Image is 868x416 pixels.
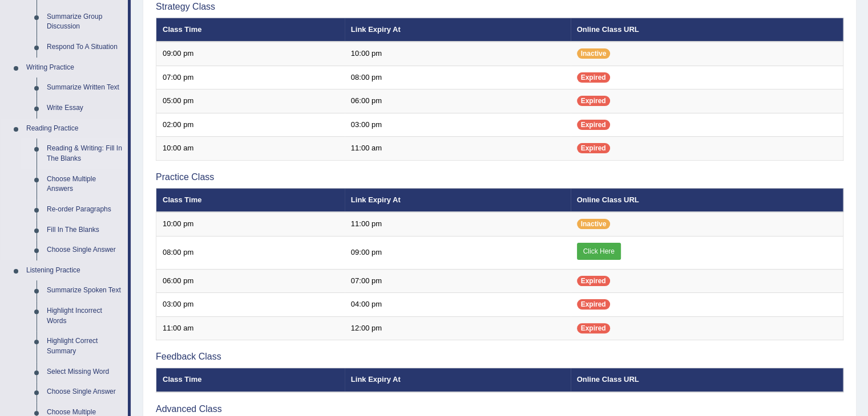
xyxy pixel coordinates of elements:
span: Inactive [577,219,611,229]
td: 07:00 pm [345,269,571,293]
h3: Strategy Class [156,2,843,12]
a: Writing Practice [21,58,128,78]
a: Re-order Paragraphs [42,199,128,220]
h3: Feedback Class [156,352,843,362]
a: Select Missing Word [42,362,128,382]
th: Online Class URL [571,368,843,392]
span: Expired [577,299,610,309]
a: Fill In The Blanks [42,220,128,240]
td: 10:00 pm [345,42,571,66]
a: Reading & Writing: Fill In The Blanks [42,138,128,169]
td: 06:00 pm [156,269,345,293]
td: 04:00 pm [345,293,571,317]
td: 03:00 pm [156,293,345,317]
th: Class Time [156,18,345,42]
h3: Advanced Class [156,404,843,414]
a: Choose Single Answer [42,240,128,260]
h3: Practice Class [156,172,843,182]
td: 05:00 pm [156,89,345,113]
a: Highlight Incorrect Words [42,301,128,331]
td: 03:00 pm [345,113,571,137]
td: 08:00 pm [156,236,345,269]
span: Expired [577,120,610,130]
td: 09:00 pm [156,42,345,66]
td: 07:00 pm [156,66,345,89]
span: Inactive [577,48,611,59]
th: Online Class URL [571,18,843,42]
th: Class Time [156,368,345,392]
a: Choose Multiple Answers [42,169,128,199]
td: 10:00 am [156,137,345,161]
a: Highlight Correct Summary [42,331,128,361]
td: 06:00 pm [345,89,571,113]
a: Choose Single Answer [42,382,128,402]
a: Listening Practice [21,260,128,281]
td: 08:00 pm [345,66,571,89]
a: Summarize Written Text [42,78,128,98]
span: Expired [577,72,610,83]
th: Class Time [156,188,345,212]
a: Summarize Group Discussion [42,7,128,37]
td: 11:00 am [345,137,571,161]
td: 11:00 am [156,316,345,340]
td: 10:00 pm [156,212,345,236]
th: Link Expiry At [345,368,571,392]
span: Expired [577,143,610,153]
td: 02:00 pm [156,113,345,137]
a: Write Essay [42,98,128,119]
th: Link Expiry At [345,18,571,42]
td: 11:00 pm [345,212,571,236]
a: Reading Practice [21,119,128,139]
th: Online Class URL [571,188,843,212]
a: Summarize Spoken Text [42,280,128,301]
a: Respond To A Situation [42,37,128,58]
span: Expired [577,96,610,106]
td: 12:00 pm [345,316,571,340]
td: 09:00 pm [345,236,571,269]
span: Expired [577,276,610,286]
span: Expired [577,323,610,333]
th: Link Expiry At [345,188,571,212]
a: Click Here [577,243,621,260]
